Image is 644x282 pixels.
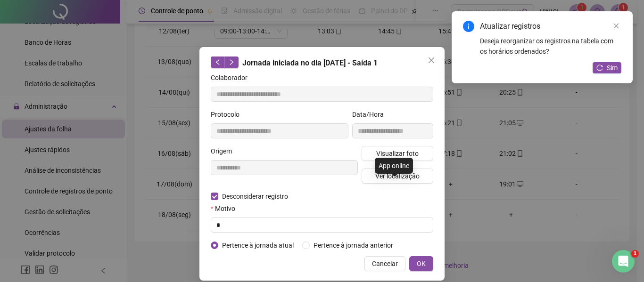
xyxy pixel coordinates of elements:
[211,203,241,214] label: Motivo
[612,250,635,273] iframe: Intercom live chat
[224,56,239,68] button: right
[211,146,238,156] label: Origem
[364,256,405,271] button: Cancelar
[463,21,474,32] span: info-circle
[375,158,413,174] div: App online
[611,21,621,31] a: Close
[409,256,433,271] button: OK
[362,146,433,161] button: Visualizar foto
[211,56,225,68] button: left
[480,36,621,56] div: Deseja reorganizar os registros na tabela com os horários ordenados?
[372,258,398,269] span: Cancelar
[376,148,419,159] span: Visualizar foto
[375,171,420,181] span: Ver localização
[218,240,297,250] span: Pertence à jornada atual
[215,59,221,65] span: left
[428,56,435,64] span: close
[607,63,618,73] span: Sim
[211,56,433,69] div: Jornada iniciada no dia [DATE] - Saída 1
[211,109,246,120] label: Protocolo
[218,191,292,201] span: Desconsiderar registro
[362,169,433,184] button: Ver localização
[417,258,426,269] span: OK
[352,109,390,120] label: Data/Hora
[480,21,621,32] div: Atualizar registros
[228,59,235,65] span: right
[310,240,397,250] span: Pertence à jornada anterior
[593,62,621,73] button: Sim
[211,73,254,83] label: Colaborador
[631,250,639,258] span: 1
[596,64,603,71] span: reload
[613,23,619,29] span: close
[424,53,439,68] button: Close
